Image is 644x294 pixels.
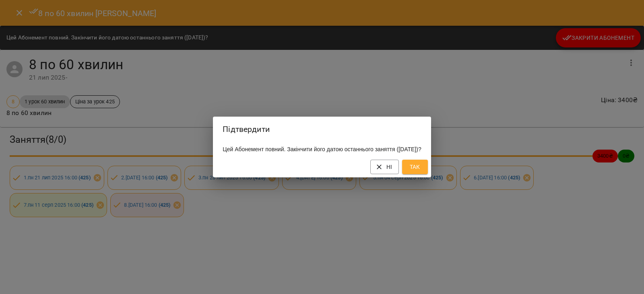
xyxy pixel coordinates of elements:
button: Ні [370,160,399,174]
span: Ні [377,162,392,172]
span: Так [409,162,421,172]
button: Так [402,160,428,174]
div: Цей Абонемент повний. Закінчити його датою останнього заняття ([DATE])? [213,142,431,156]
h2: Підтвердити [223,123,421,136]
